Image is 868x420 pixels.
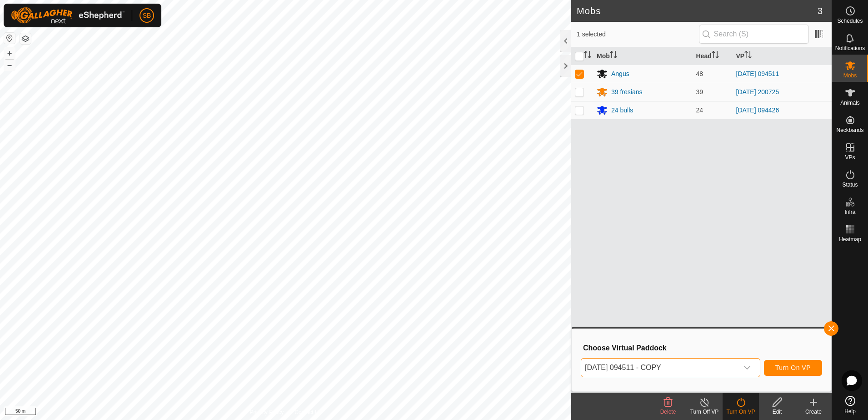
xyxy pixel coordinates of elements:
a: Privacy Policy [249,408,284,416]
div: dropdown trigger [738,359,756,377]
th: Mob [593,47,693,65]
p-sorticon: Activate to sort [712,52,719,60]
p-sorticon: Activate to sort [744,52,752,60]
button: – [4,60,15,71]
a: [DATE] 200725 [736,88,779,96]
div: Edit [759,408,795,416]
span: SB [143,11,151,20]
span: 48 [696,70,703,77]
span: 1 selected [577,30,699,39]
span: Delete [660,409,676,415]
span: Animals [840,100,860,106]
span: Neckbands [836,127,863,133]
p-sorticon: Activate to sort [584,52,591,60]
div: 24 bulls [611,106,633,115]
span: Infra [844,209,855,215]
a: [DATE] 094511 [736,70,779,77]
div: 39 fresians [611,87,642,97]
span: Status [842,182,858,187]
span: Schedules [837,18,863,24]
h3: Choose Virtual Paddock [583,344,822,352]
span: Heatmap [839,237,861,242]
p-sorticon: Activate to sort [610,52,617,60]
span: Notifications [835,46,865,51]
span: 2025-08-12 094511 - COPY [581,359,738,377]
h2: Mobs [577,5,818,16]
span: 39 [696,88,703,96]
div: Create [795,408,832,416]
button: Turn On VP [764,360,822,376]
span: Help [844,409,856,414]
div: Turn Off VP [686,408,723,416]
button: Map Layers [20,33,31,44]
span: Mobs [843,73,857,78]
span: 24 [696,106,703,114]
th: VP [733,47,832,65]
img: Gallagher Logo [11,7,125,24]
a: Contact Us [294,408,321,416]
input: Search (S) [699,25,809,44]
span: 3 [818,4,823,18]
div: Angus [611,69,629,79]
a: Help [832,392,868,418]
button: + [4,48,15,59]
span: VPs [845,155,855,160]
th: Head [693,47,733,65]
a: [DATE] 094426 [736,106,779,114]
span: Turn On VP [775,364,811,371]
button: Reset Map [4,33,15,44]
div: Turn On VP [723,408,759,416]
